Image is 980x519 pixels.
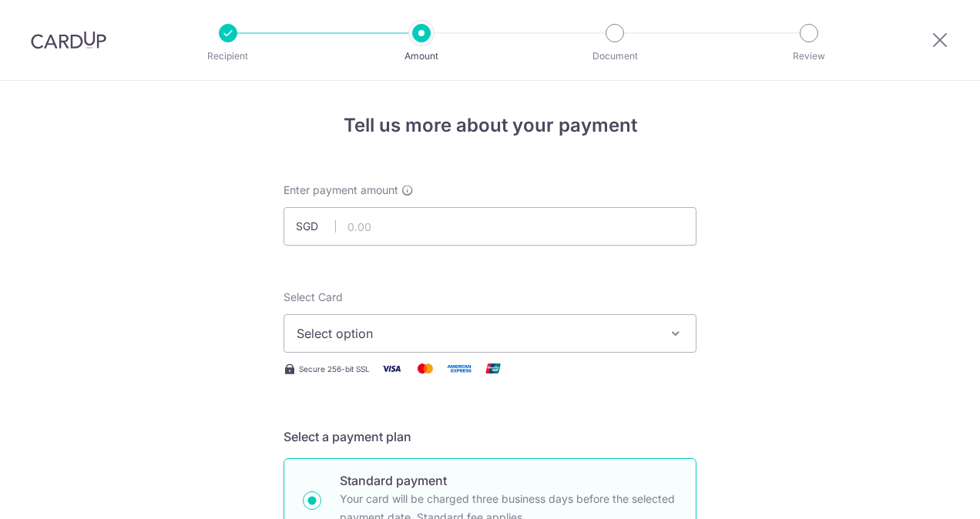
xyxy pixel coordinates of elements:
img: American Express [444,359,475,378]
p: Standard payment [340,471,677,490]
h5: Select a payment plan [284,427,696,446]
p: Recipient [171,49,285,64]
span: SGD [296,219,336,234]
p: Document [558,49,672,64]
img: Union Pay [478,359,508,378]
input: 0.00 [284,207,696,246]
span: Enter payment amount [284,182,398,198]
img: Mastercard [410,359,441,378]
span: Secure 256-bit SSL [299,363,370,375]
p: Review [752,49,866,64]
span: translation missing: en.payables.payment_networks.credit_card.summary.labels.select_card [284,290,343,303]
img: Visa [376,359,407,378]
button: Select option [284,314,696,353]
p: Amount [364,49,478,64]
h4: Tell us more about your payment [284,112,696,139]
span: Select option [297,324,656,343]
img: CardUp [31,31,106,49]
